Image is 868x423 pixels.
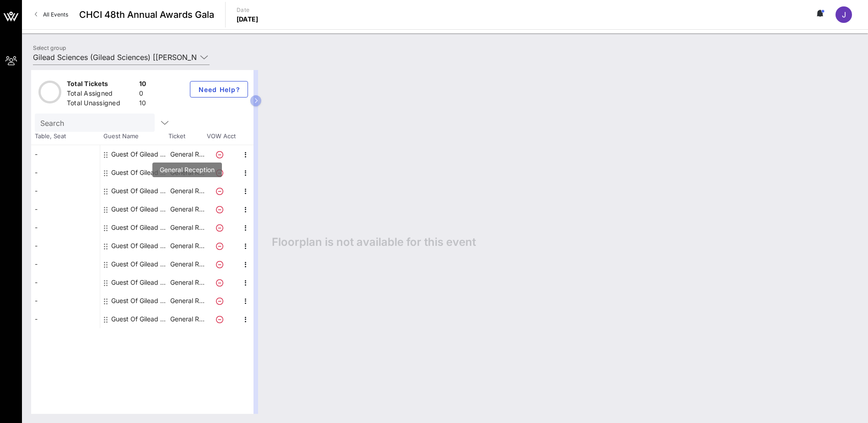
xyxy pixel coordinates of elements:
[272,235,476,249] span: Floorplan is not available for this event
[169,310,205,328] p: General R…
[169,182,205,200] p: General R…
[31,163,100,182] div: -
[169,273,205,292] p: General R…
[169,292,205,310] p: General R…
[31,218,100,237] div: -
[111,292,169,310] div: Guest Of Gilead Sciences
[100,132,168,141] span: Guest Name
[169,163,205,182] p: General R…
[31,132,100,141] span: Table, Seat
[169,145,205,163] p: General R…
[111,200,169,218] div: Guest Of Gilead Sciences
[842,10,846,19] span: J
[237,5,259,15] p: Date
[31,292,100,310] div: -
[31,273,100,292] div: -
[31,145,100,163] div: -
[139,98,146,110] div: 10
[111,255,169,273] div: Guest Of Gilead Sciences
[190,81,248,98] button: Need Help?
[205,132,237,141] span: VOW Acct
[67,89,135,100] div: Total Assigned
[29,7,74,22] a: All Events
[111,237,169,255] div: Guest Of Gilead Sciences
[79,8,214,22] span: CHCI 48th Annual Awards Gala
[836,6,852,23] div: J
[111,182,169,200] div: Guest Of Gilead Sciences
[169,218,205,237] p: General R…
[169,255,205,273] p: General R…
[111,163,169,182] div: Guest Of Gilead Sciences
[198,86,240,93] span: Need Help?
[111,310,169,328] div: Guest Of Gilead Sciences
[67,79,135,91] div: Total Tickets
[31,255,100,273] div: -
[67,98,135,110] div: Total Unassigned
[33,44,66,51] label: Select group
[31,182,100,200] div: -
[139,89,146,100] div: 0
[111,273,169,292] div: Guest Of Gilead Sciences
[168,132,205,141] span: Ticket
[111,218,169,237] div: Guest Of Gilead Sciences
[43,11,68,18] span: All Events
[31,237,100,255] div: -
[237,15,259,24] p: [DATE]
[169,237,205,255] p: General R…
[169,200,205,218] p: General R…
[111,145,169,163] div: Guest Of Gilead Sciences
[31,310,100,328] div: -
[31,200,100,218] div: -
[139,79,146,91] div: 10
